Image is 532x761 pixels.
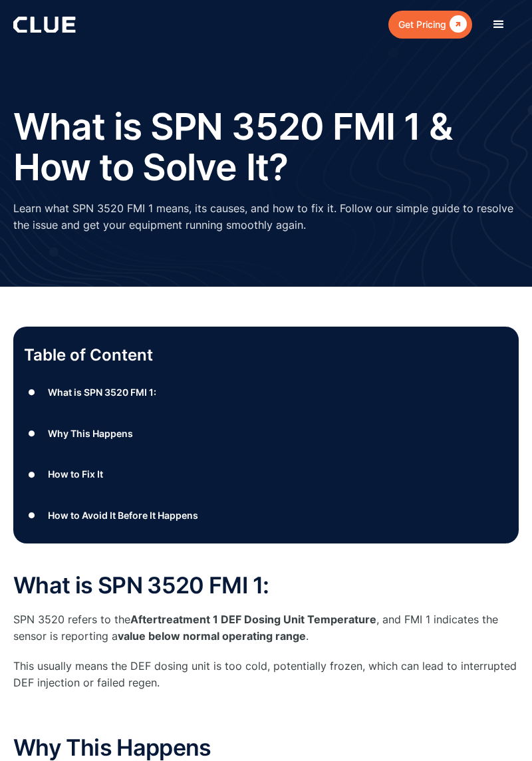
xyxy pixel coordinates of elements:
[13,658,519,691] p: This usually means the DEF dosing unit is too cold, potentially frozen, which can lead to interru...
[118,629,306,643] strong: value below normal operating range
[48,507,198,524] div: How to Avoid It Before It Happens
[24,382,508,402] a: ●What is SPN 3520 FMI 1:
[13,573,519,597] h2: What is SPN 3520 FMI 1:
[24,464,508,484] a: ●How to Fix It
[388,11,472,38] a: Get Pricing
[13,106,519,187] h1: What is SPN 3520 FMI 1 & How to Solve It?
[130,613,376,626] strong: Aftertreatment 1 DEF Dosing Unit Temperature
[13,200,519,233] p: Learn what SPN 3520 FMI 1 means, its causes, and how to fix it. Follow our simple guide to resolv...
[24,424,40,444] div: ●
[398,16,446,33] div: Get Pricing
[446,16,467,33] div: 
[13,705,519,722] p: ‍
[24,344,508,367] p: Table of Content
[24,506,40,526] div: ●
[13,735,519,760] h2: Why This Happens
[13,611,519,645] p: SPN 3520 refers to the , and FMI 1 indicates the sensor is reporting a .
[24,464,40,484] div: ●
[24,424,508,444] a: ●Why This Happens
[48,425,133,442] div: Why This Happens
[48,466,103,482] div: How to Fix It
[24,382,40,402] div: ●
[48,384,156,400] div: What is SPN 3520 FMI 1:
[24,506,508,526] a: ●How to Avoid It Before It Happens
[479,5,519,45] div: menu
